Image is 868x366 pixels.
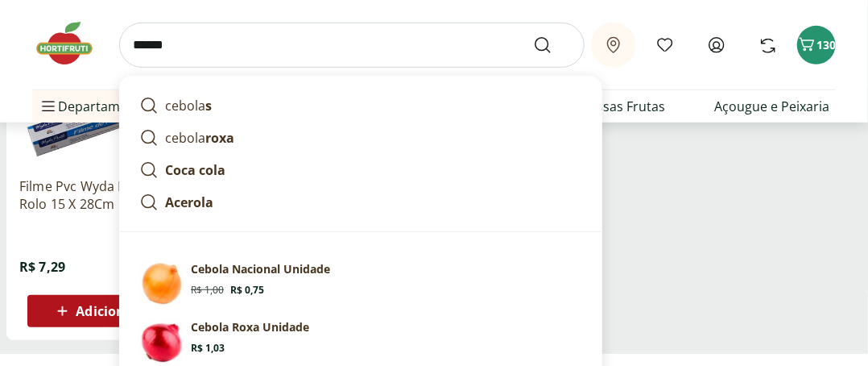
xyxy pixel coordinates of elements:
p: Cebola Roxa Unidade [191,319,309,335]
span: Adicionar [76,305,138,318]
input: search [119,23,585,68]
a: Filme Pvc Wyda Pratic Rolo 15 X 28Cm [19,177,172,213]
span: R$ 1,00 [191,284,224,297]
button: Adicionar [27,295,164,327]
p: Cebola Nacional Unidade [191,261,330,277]
strong: s [205,97,212,114]
span: R$ 7,29 [19,258,65,276]
img: Hortifruti [32,19,113,68]
span: R$ 1,03 [191,342,225,355]
a: Coca cola [133,154,589,186]
a: Açougue e Peixaria [714,97,829,116]
strong: roxa [205,129,234,147]
span: Departamentos [39,87,155,126]
a: Cebola Nacional UnidadeCebola Nacional UnidadeR$ 1,00R$ 0,75 [133,255,589,313]
p: cebola [165,128,234,148]
a: Acerola [133,186,589,218]
span: R$ 0,75 [230,284,264,297]
p: cebola [165,96,212,115]
strong: Coca cola [165,161,225,179]
button: Carrinho [797,26,836,64]
a: cebolas [133,89,589,122]
button: Submit Search [533,35,572,55]
strong: Acerola [165,193,213,211]
span: 130 [816,37,836,52]
img: Principal [139,319,184,364]
button: Menu [39,87,58,126]
a: Nossas Frutas [579,97,665,116]
a: cebolaroxa [133,122,589,154]
img: Cebola Nacional Unidade [139,261,184,306]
